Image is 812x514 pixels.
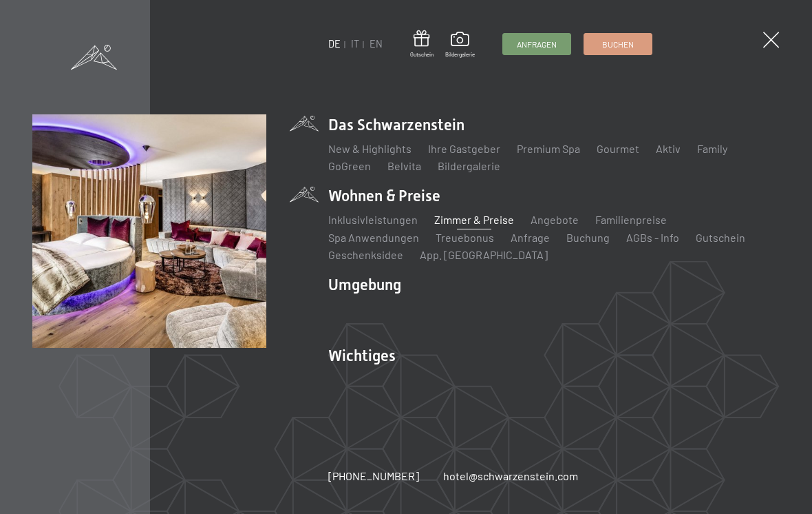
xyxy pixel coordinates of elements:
span: [PHONE_NUMBER] [328,469,419,482]
a: App. [GEOGRAPHIC_DATA] [420,248,548,261]
a: Treuebonus [436,231,494,244]
a: AGBs - Info [626,231,679,244]
a: Anfrage [511,231,550,244]
a: Aktiv [656,142,681,155]
a: Premium Spa [517,142,580,155]
a: Zimmer & Preise [434,213,514,226]
a: Spa Anwendungen [328,231,419,244]
a: hotel@schwarzenstein.com [443,469,578,484]
span: Bildergalerie [446,51,476,59]
a: Buchen [584,34,652,54]
a: Familienpreise [595,213,667,226]
a: Ihre Gastgeber [428,142,500,155]
a: IT [351,38,359,50]
a: DE [328,38,341,50]
a: Gutschein [410,30,434,59]
a: Belvita [387,159,421,172]
a: Bildergalerie [438,159,500,172]
a: Family [697,142,727,155]
a: Anfragen [504,34,571,54]
a: EN [370,38,383,50]
span: Gutschein [410,51,434,59]
a: Buchung [566,231,610,244]
a: Geschenksidee [328,248,403,261]
a: Angebote [531,213,579,226]
a: New & Highlights [328,142,412,155]
a: GoGreen [328,159,371,172]
a: [PHONE_NUMBER] [328,469,419,484]
a: Bildergalerie [446,32,476,58]
span: Buchen [602,39,634,50]
a: Gutschein [696,231,745,244]
a: Gourmet [597,142,639,155]
span: Anfragen [517,39,557,50]
a: Inklusivleistungen [328,213,418,226]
